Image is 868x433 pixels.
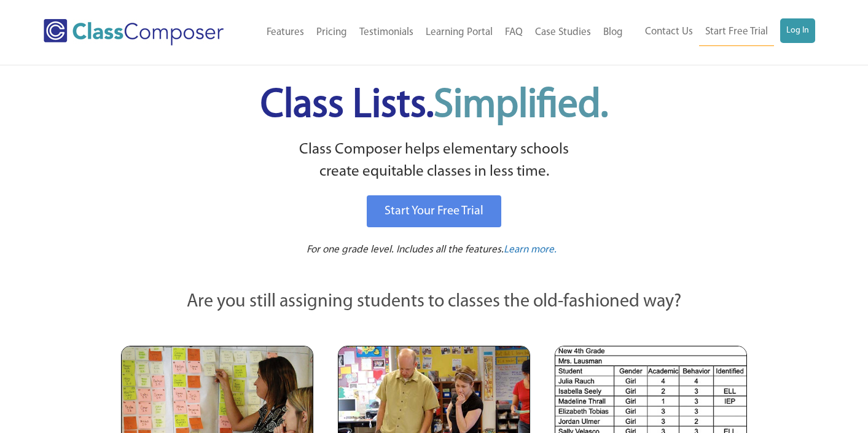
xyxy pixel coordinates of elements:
span: Class Lists. [260,86,608,126]
a: Case Studies [529,19,597,46]
p: Class Composer helps elementary schools create equitable classes in less time. [119,139,749,184]
nav: Header Menu [248,19,630,46]
img: Class Composer [44,19,224,45]
a: Features [260,19,310,46]
a: Pricing [310,19,353,46]
span: For one grade level. Includes all the features. [307,244,504,255]
a: Learn more. [504,243,557,258]
a: Learning Portal [420,19,499,46]
nav: Header Menu [629,18,815,46]
a: Testimonials [353,19,420,46]
a: FAQ [499,19,529,46]
span: Start Your Free Trial [385,205,483,217]
span: Learn more. [504,244,557,255]
a: Log In [780,18,815,43]
a: Start Your Free Trial [367,195,501,227]
a: Contact Us [639,18,699,45]
a: Start Free Trial [699,18,774,46]
p: Are you still assigning students to classes the old-fashioned way? [121,289,748,316]
a: Blog [597,19,629,46]
span: Simplified. [434,86,608,126]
